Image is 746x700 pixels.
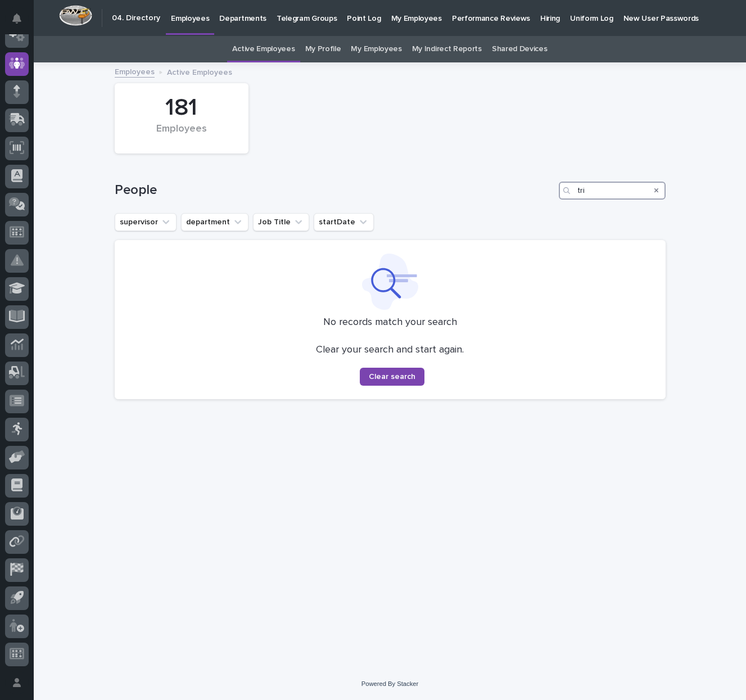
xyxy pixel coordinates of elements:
p: Clear your search and start again. [316,344,464,356]
a: My Indirect Reports [412,36,482,62]
h1: People [115,182,554,198]
input: Search [559,182,666,200]
a: Active Employees [232,36,295,62]
span: Clear search [369,373,415,381]
div: Employees [134,123,229,147]
div: 181 [134,94,229,122]
div: Notifications [14,13,29,31]
button: department [181,213,248,231]
p: Active Employees [167,65,232,78]
button: Notifications [5,7,29,30]
button: startDate [314,213,374,231]
img: Workspace Logo [59,5,92,26]
a: Employees [115,65,155,78]
h2: 04. Directory [112,13,160,23]
button: supervisor [115,213,177,231]
a: Powered By Stacker [361,680,418,687]
button: Clear search [360,368,424,386]
button: Job Title [253,213,309,231]
a: My Profile [305,36,341,62]
a: My Employees [351,36,401,62]
a: Shared Devices [492,36,548,62]
p: No records match your search [128,317,652,329]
